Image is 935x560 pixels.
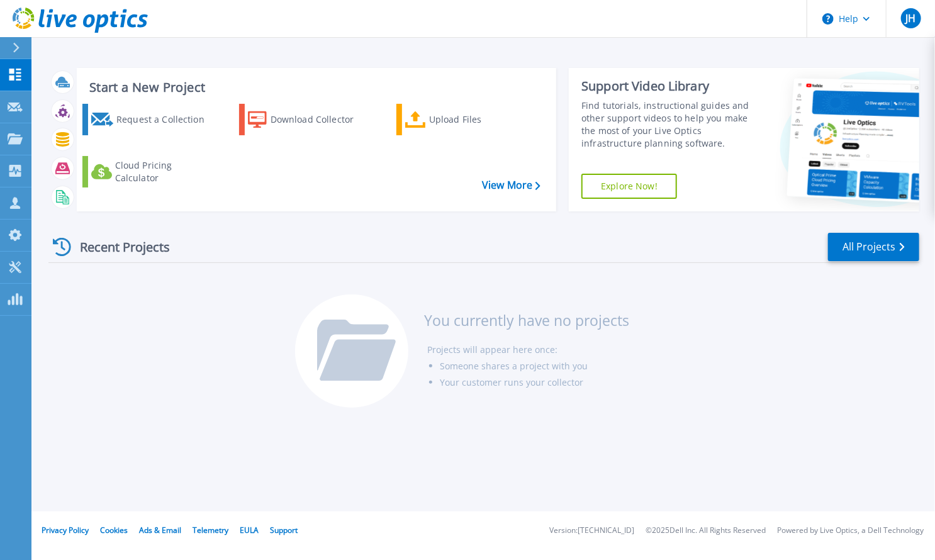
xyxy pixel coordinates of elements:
h3: Start a New Project [89,81,540,94]
a: Ads & Email [139,525,181,535]
a: Download Collector [239,104,368,135]
li: Your customer runs your collector [440,374,629,391]
a: Upload Files [396,104,525,135]
a: EULA [240,525,259,535]
div: Find tutorials, instructional guides and other support videos to help you make the most of your L... [581,99,757,150]
a: Privacy Policy [42,525,89,535]
span: JH [905,13,915,23]
li: Someone shares a project with you [440,358,629,374]
div: Request a Collection [116,107,208,132]
li: Version: [TECHNICAL_ID] [549,527,634,535]
a: Cookies [100,525,128,535]
div: Support Video Library [581,78,757,94]
li: Projects will appear here once: [427,342,629,358]
li: © 2025 Dell Inc. All Rights Reserved [646,527,766,535]
a: Telemetry [193,525,228,535]
a: All Projects [828,233,919,261]
a: Support [270,525,298,535]
li: Powered by Live Optics, a Dell Technology [777,527,924,535]
div: Recent Projects [48,232,187,262]
a: View More [482,179,540,191]
a: Cloud Pricing Calculator [82,156,211,188]
h3: You currently have no projects [424,313,629,327]
div: Download Collector [271,107,366,132]
div: Upload Files [429,107,522,132]
a: Request a Collection [82,104,211,135]
a: Explore Now! [581,174,677,199]
div: Cloud Pricing Calculator [115,159,208,184]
